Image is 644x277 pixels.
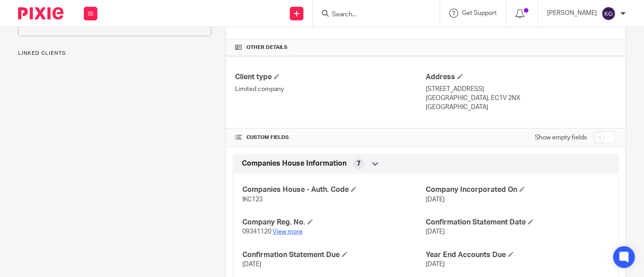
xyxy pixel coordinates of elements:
label: Show empty fields [535,133,587,142]
h4: CUSTOM FIELDS [235,134,426,141]
h4: Companies House - Auth. Code [242,185,426,195]
h4: Address [426,72,616,82]
h4: Year End Accounts Due [426,250,609,260]
img: Pixie [18,7,63,19]
span: Companies House Information [242,159,346,168]
span: 7 [357,159,360,168]
h4: Company Incorporated On [426,185,609,195]
p: Limited company [235,85,426,94]
p: [STREET_ADDRESS] [426,85,616,94]
input: Search [331,11,413,19]
span: [DATE] [426,229,445,235]
a: View more [273,229,303,235]
p: [GEOGRAPHIC_DATA], EC1V 2NX [426,94,616,103]
p: Linked clients [18,50,211,57]
h4: Confirmation Statement Due [242,250,426,260]
span: [DATE] [242,261,261,267]
span: [DATE] [426,261,445,267]
h4: Client type [235,72,426,82]
h4: Company Reg. No. [242,218,426,227]
img: svg%3E [601,6,616,21]
h4: Confirmation Statement Date [426,218,609,227]
span: Get Support [462,10,497,16]
p: [GEOGRAPHIC_DATA] [426,103,616,112]
span: Other details [246,44,288,51]
span: [DATE] [426,196,445,203]
span: IKC123 [242,196,263,203]
span: 09341120 [242,229,271,235]
p: [PERSON_NAME] [547,9,597,18]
